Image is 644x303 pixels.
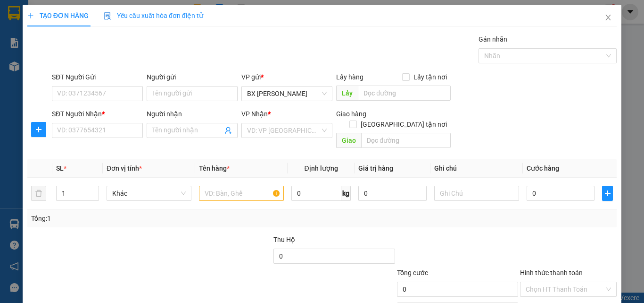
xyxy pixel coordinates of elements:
[104,12,203,19] span: Yêu cầu xuất hóa đơn điện tử
[56,164,64,172] span: SL
[247,87,327,101] span: BX Phạm Văn Đồng
[147,109,238,119] div: Người nhận
[336,86,358,101] span: Lấy
[410,72,451,82] span: Lấy tận nơi
[341,186,351,201] span: kg
[358,186,426,201] input: 0
[52,109,143,119] div: SĐT Người Nhận
[358,164,393,172] span: Giá trị hàng
[336,73,363,81] span: Lấy hàng
[358,86,451,101] input: Dọc đường
[361,133,451,148] input: Dọc đường
[520,269,583,277] label: Hình thức thanh toán
[147,72,238,82] div: Người gửi
[527,164,559,172] span: Cước hàng
[31,186,46,201] button: delete
[199,164,230,172] span: Tên hàng
[479,35,507,43] label: Gán nhãn
[31,122,46,137] button: plus
[357,119,451,130] span: [GEOGRAPHIC_DATA] tận nơi
[397,269,428,277] span: Tổng cước
[241,110,268,118] span: VP Nhận
[199,186,284,201] input: VD: Bàn, Ghế
[112,186,186,200] span: Khác
[602,186,613,201] button: plus
[224,127,232,134] span: user-add
[430,159,523,178] th: Ghi chú
[52,72,143,82] div: SĐT Người Gửi
[32,126,46,133] span: plus
[434,186,519,201] input: Ghi Chú
[595,5,621,31] button: Close
[107,164,142,172] span: Đơn vị tính
[273,236,295,243] span: Thu Hộ
[603,190,612,197] span: plus
[336,133,361,148] span: Giao
[27,12,34,19] span: plus
[336,110,366,118] span: Giao hàng
[104,12,111,20] img: icon
[604,14,612,21] span: close
[27,12,89,19] span: TẠO ĐƠN HÀNG
[241,72,332,82] div: VP gửi
[31,213,249,224] div: Tổng: 1
[304,164,338,172] span: Định lượng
